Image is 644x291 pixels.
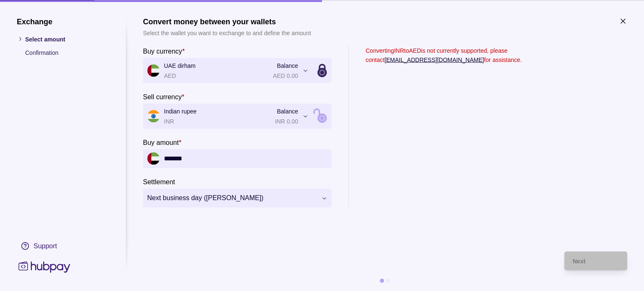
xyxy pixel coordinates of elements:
img: ae [147,152,160,165]
p: Select amount [25,34,109,44]
label: Buy amount [143,137,182,147]
a: Support [17,237,109,255]
h1: Convert money between your wallets [143,17,311,26]
label: Buy currency [143,46,185,56]
label: Sell currency [143,91,184,101]
p: Confirmation [25,48,109,57]
p: Buy currency [143,47,182,54]
p: Buy amount [143,139,179,146]
p: Converting INR to AED is not currently supported, please contact for assistance. [366,47,522,63]
p: Settlement [143,178,175,185]
input: amount [164,149,327,168]
p: Select the wallet you want to exchange to and define the amount [143,28,311,37]
label: Settlement [143,176,175,186]
button: Next [564,251,627,270]
p: Sell currency [143,93,182,100]
h1: Exchange [17,17,109,26]
span: Next [573,258,585,265]
div: Support [34,241,57,250]
a: [EMAIL_ADDRESS][DOMAIN_NAME] [384,56,484,63]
